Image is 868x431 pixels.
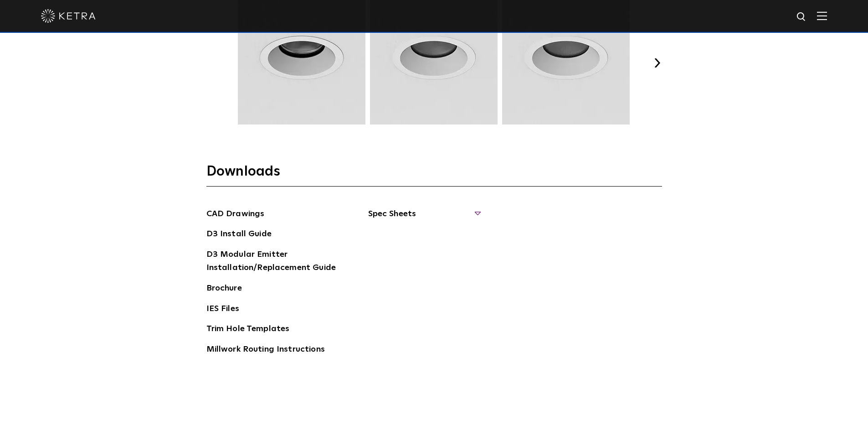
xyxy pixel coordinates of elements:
[206,302,239,317] a: IES Files
[41,9,96,23] img: ketra-logo-2019-white
[206,228,272,242] a: D3 Install Guide
[206,163,662,187] h3: Downloads
[206,343,325,358] a: Millwork Routing Instructions
[206,322,290,337] a: Trim Hole Templates
[817,11,827,20] img: Hamburger%20Nav.svg
[206,208,265,222] a: CAD Drawings
[206,248,343,276] a: D3 Modular Emitter Installation/Replacement Guide
[796,11,807,23] img: search icon
[206,282,242,296] a: Brochure
[368,208,480,228] span: Spec Sheets
[653,58,662,68] button: Next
